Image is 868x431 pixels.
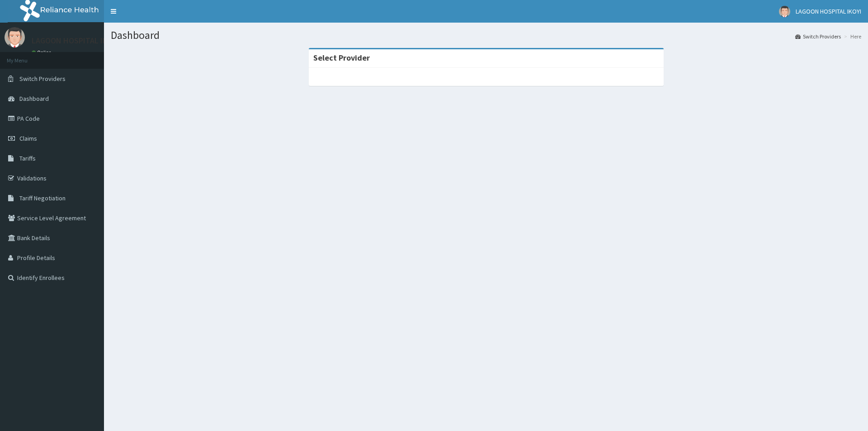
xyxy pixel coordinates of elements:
[19,154,36,162] span: Tariffs
[19,95,49,103] span: Dashboard
[796,7,861,15] span: LAGOON HOSPITAL IKOYI
[795,33,841,40] a: Switch Providers
[19,134,37,142] span: Claims
[779,6,790,17] img: User Image
[111,29,861,41] h1: Dashboard
[19,194,66,202] span: Tariff Negotiation
[32,49,53,56] a: Online
[313,52,370,63] strong: Select Provider
[5,27,25,47] img: User Image
[19,75,66,83] span: Switch Providers
[32,37,119,45] p: LAGOON HOSPITAL IKOYI
[842,33,861,40] li: Here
